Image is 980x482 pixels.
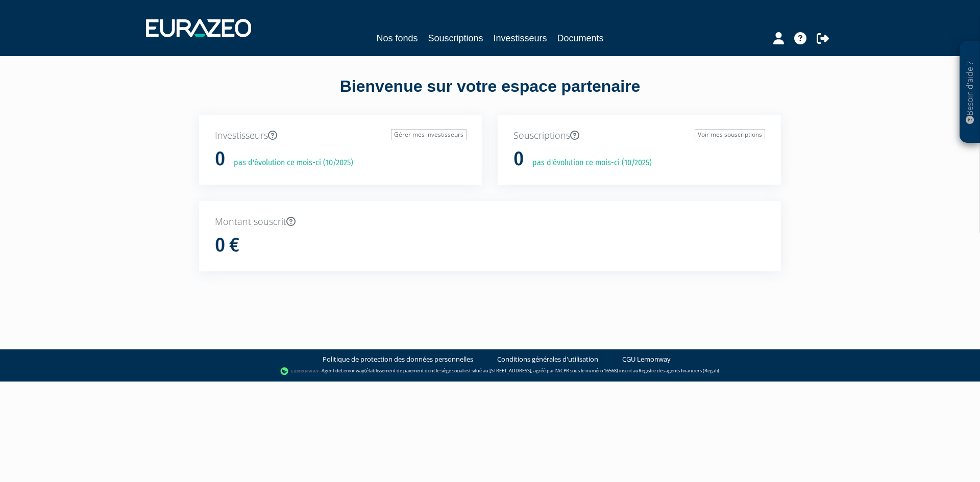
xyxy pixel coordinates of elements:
[10,366,970,376] div: - Agent de (établissement de paiement dont le siège social est situé au [STREET_ADDRESS], agréé p...
[622,354,671,364] a: CGU Lemonway
[557,31,604,45] a: Documents
[639,367,719,374] a: Registre des agents financiers (Regafi)
[494,31,547,45] a: Investisseurs
[513,129,765,142] p: Souscriptions
[964,46,976,138] p: Besoin d'aide ?
[146,19,251,37] img: 1732889491-logotype_eurazeo_blanc_rvb.png
[323,354,473,364] a: Politique de protection des données personnelles
[391,129,467,140] a: Gérer mes investisseurs
[341,367,364,374] a: Lemonway
[215,215,765,229] p: Montant souscrit
[695,129,765,140] a: Voir mes souscriptions
[497,354,598,364] a: Conditions générales d'utilisation
[215,235,239,256] h1: 0 €
[227,157,353,169] p: pas d'évolution ce mois-ci (10/2025)
[215,129,467,142] p: Investisseurs
[280,366,320,376] img: logo-lemonway.png
[376,31,418,45] a: Nos fonds
[513,148,524,170] h1: 0
[191,75,789,115] div: Bienvenue sur votre espace partenaire
[428,31,483,45] a: Souscriptions
[215,148,225,170] h1: 0
[525,157,652,169] p: pas d'évolution ce mois-ci (10/2025)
